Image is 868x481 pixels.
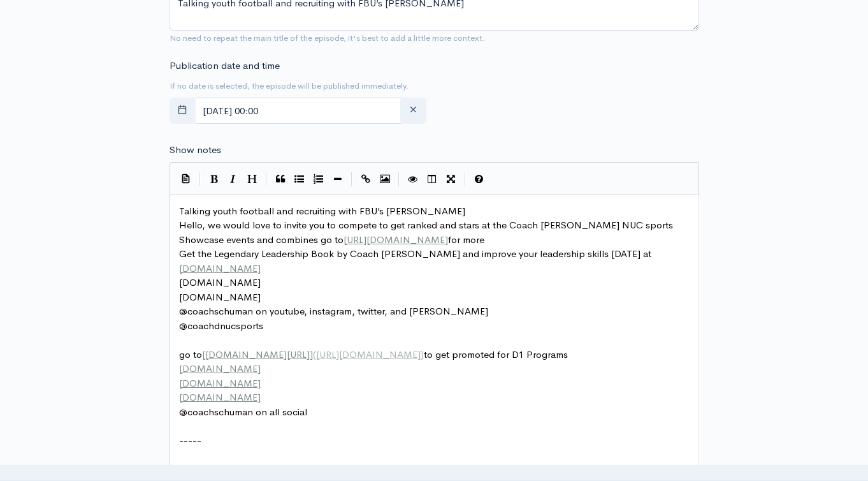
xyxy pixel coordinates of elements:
span: ( [313,348,316,360]
button: Generic List [290,170,309,189]
span: ] [310,348,313,360]
span: [DOMAIN_NAME] [179,291,261,303]
i: | [465,172,466,187]
span: ) [486,463,489,475]
button: Markdown Guide [470,170,489,189]
button: toggle [170,98,196,124]
span: [URL][DOMAIN_NAME] [316,348,421,360]
button: Create Link [356,170,375,189]
i: | [351,172,352,187]
button: Insert Show Notes Template [177,168,196,188]
span: go to to get promoted for D1 Programs [179,348,568,360]
button: clear [400,98,426,124]
span: @coachschuman on all social [179,406,307,418]
span: This podcast is hosted by [179,463,489,475]
span: ----- [179,434,201,447]
span: [ [202,348,205,360]
span: [DOMAIN_NAME][URL] [205,348,310,360]
button: Toggle Fullscreen [442,170,461,189]
span: [DOMAIN_NAME] [179,391,261,403]
span: [DOMAIN_NAME] [179,362,261,374]
span: [DOMAIN_NAME] [293,463,375,475]
button: Insert Horizontal Line [328,170,347,189]
span: Get the Legendary Leadership Book by Coach [PERSON_NAME] and improve your leadership skills [DATE... [179,248,651,260]
label: Publication date and time [170,59,280,73]
span: ( [378,463,381,475]
span: @coachschuman on youtube, instagram, twitter, and [PERSON_NAME] [179,305,488,317]
span: [DOMAIN_NAME] [179,276,261,288]
span: @coachdnucsports [179,320,263,332]
button: Heading [243,170,262,189]
button: Quote [271,170,290,189]
span: [DOMAIN_NAME] [179,262,261,274]
span: [URL][DOMAIN_NAME] [344,233,448,246]
span: [URL][DOMAIN_NAME] [381,463,486,475]
span: Talking youth football and recruiting with FBU’s [PERSON_NAME] [179,205,465,217]
span: [DOMAIN_NAME] [179,377,261,389]
span: ) [421,348,424,360]
button: Italic [224,170,243,189]
i: | [199,172,201,187]
label: Show notes [170,143,221,158]
small: If no date is selected, the episode will be published immediately. [170,80,409,91]
button: Bold [205,170,224,189]
span: Hello, we would love to invite you to compete to get ranked and stars at the Coach [PERSON_NAME] ... [179,219,676,246]
span: ] [375,463,378,475]
button: Insert Image [375,170,394,189]
small: No need to repeat the main title of the episode, it's best to add a little more context. [170,33,485,43]
i: | [398,172,400,187]
button: Numbered List [309,170,328,189]
button: Toggle Preview [403,170,423,189]
span: [ [290,463,293,475]
button: Toggle Side by Side [423,170,442,189]
i: | [266,172,267,187]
